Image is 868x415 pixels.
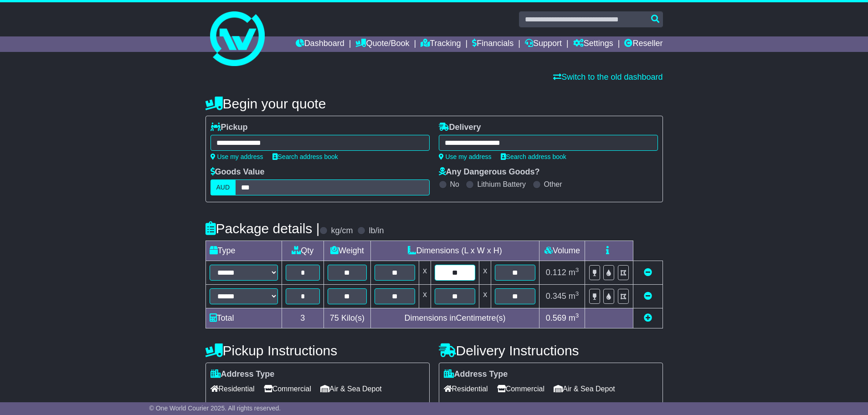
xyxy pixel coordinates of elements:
[497,382,544,396] span: Commercial
[544,180,562,189] label: Other
[282,241,324,261] td: Qty
[370,241,539,261] td: Dimensions (L x W x H)
[355,36,409,52] a: Quote/Book
[569,292,579,301] span: m
[324,308,371,328] td: Kilo(s)
[421,36,461,52] a: Tracking
[575,266,579,273] sup: 3
[546,292,566,301] span: 0.345
[370,308,539,328] td: Dimensions in Centimetre(s)
[479,261,491,285] td: x
[296,36,344,52] a: Dashboard
[211,167,265,177] label: Goods Value
[211,179,236,195] label: AUD
[439,167,540,177] label: Any Dangerous Goods?
[539,241,585,261] td: Volume
[553,72,663,82] a: Switch to the old dashboard
[644,313,652,323] a: Add new item
[444,382,488,396] span: Residential
[444,369,508,379] label: Address Type
[320,382,382,396] span: Air & Sea Depot
[330,313,339,323] span: 75
[211,153,263,160] a: Use my address
[546,313,566,323] span: 0.569
[205,241,282,261] td: Type
[205,343,430,358] h4: Pickup Instructions
[575,312,579,319] sup: 3
[525,36,562,52] a: Support
[264,382,311,396] span: Commercial
[644,292,652,301] a: Remove this item
[282,308,324,328] td: 3
[369,226,384,236] label: lb/in
[439,123,481,133] label: Delivery
[272,153,338,160] a: Search address book
[205,308,282,328] td: Total
[439,343,663,358] h4: Delivery Instructions
[575,290,579,297] sup: 3
[211,123,248,133] label: Pickup
[644,268,652,277] a: Remove this item
[479,285,491,308] td: x
[211,369,275,379] label: Address Type
[501,153,566,160] a: Search address book
[573,36,613,52] a: Settings
[331,226,353,236] label: kg/cm
[472,36,514,52] a: Financials
[569,268,579,277] span: m
[205,221,320,236] h4: Package details |
[419,261,431,285] td: x
[324,241,371,261] td: Weight
[211,382,255,396] span: Residential
[569,313,579,323] span: m
[554,382,615,396] span: Air & Sea Depot
[149,405,281,412] span: © One World Courier 2025. All rights reserved.
[546,268,566,277] span: 0.112
[205,96,663,111] h4: Begin your quote
[477,180,526,189] label: Lithium Battery
[439,153,492,160] a: Use my address
[450,180,459,189] label: No
[624,36,663,52] a: Reseller
[419,285,431,308] td: x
